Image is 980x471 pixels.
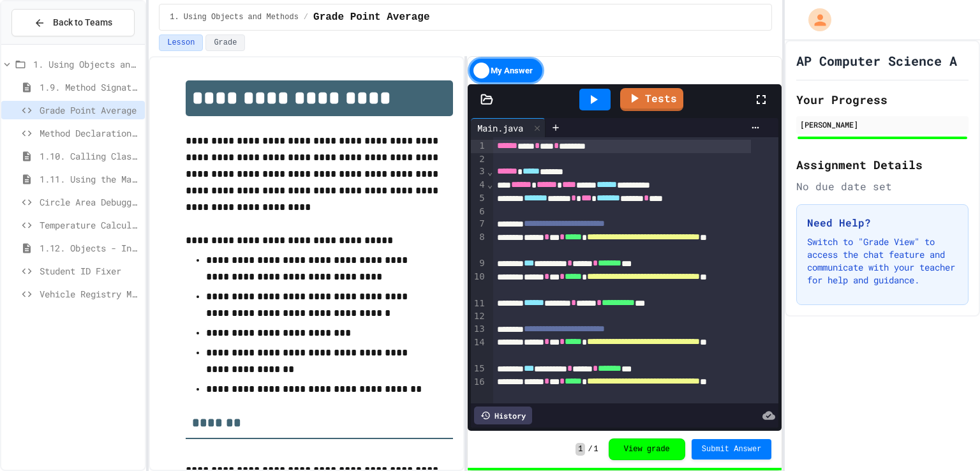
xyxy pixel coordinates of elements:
[471,403,487,416] div: 17
[796,156,969,174] h2: Assignment Details
[471,118,546,137] div: Main.java
[471,310,487,323] div: 12
[702,444,762,454] span: Submit Answer
[205,34,245,51] button: Grade
[304,12,308,22] span: /
[170,12,299,22] span: 1. Using Objects and Methods
[40,126,140,140] span: Method Declaration Helper
[40,103,140,117] span: Grade Point Average
[40,195,140,209] span: Circle Area Debugger
[796,52,957,70] h1: AP Computer Science A
[474,407,532,424] div: History
[471,257,487,271] div: 9
[471,121,530,135] div: Main.java
[471,218,487,231] div: 7
[796,179,969,194] div: No due date set
[609,438,685,460] button: View grade
[471,297,487,311] div: 11
[40,264,140,278] span: Student ID Fixer
[588,444,592,454] span: /
[471,153,487,166] div: 2
[471,192,487,206] div: 5
[471,376,487,403] div: 16
[471,165,487,179] div: 3
[40,172,140,186] span: 1.11. Using the Math Class
[487,167,493,177] span: Fold line
[471,179,487,192] div: 4
[487,179,493,190] span: Fold line
[53,16,112,29] span: Back to Teams
[795,5,835,34] div: My Account
[471,231,487,258] div: 8
[40,241,140,255] span: 1.12. Objects - Instances of Classes
[800,119,965,130] div: [PERSON_NAME]
[159,34,203,51] button: Lesson
[471,271,487,297] div: 10
[471,363,487,376] div: 15
[594,444,598,454] span: 1
[471,323,487,336] div: 13
[620,88,683,111] a: Tests
[11,9,135,36] button: Back to Teams
[40,287,140,301] span: Vehicle Registry Manager
[471,140,487,153] div: 1
[40,80,140,94] span: 1.9. Method Signatures
[692,439,772,460] button: Submit Answer
[40,218,140,232] span: Temperature Calculator Helper
[313,10,429,25] span: Grade Point Average
[33,57,140,71] span: 1. Using Objects and Methods
[807,235,958,287] p: Switch to "Grade View" to access the chat feature and communicate with your teacher for help and ...
[796,91,969,108] h2: Your Progress
[471,336,487,363] div: 14
[807,215,958,230] h3: Need Help?
[40,149,140,163] span: 1.10. Calling Class Methods
[575,443,585,456] span: 1
[471,206,487,218] div: 6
